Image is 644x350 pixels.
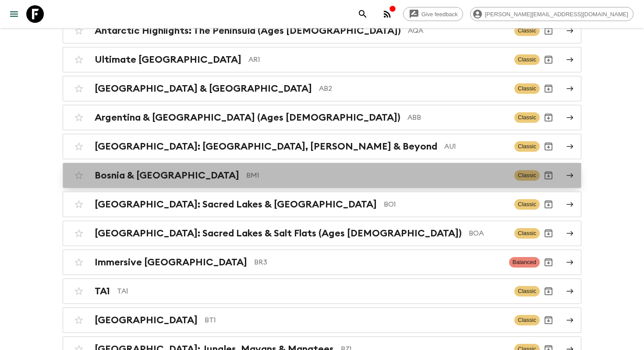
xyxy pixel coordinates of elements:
[469,228,507,239] p: BOA
[95,170,239,181] h2: Bosnia & [GEOGRAPHIC_DATA]
[540,51,557,68] button: Archive
[514,25,540,36] span: Classic
[540,109,557,126] button: Archive
[514,286,540,296] span: Classic
[95,314,198,326] h2: [GEOGRAPHIC_DATA]
[95,54,241,65] h2: Ultimate [GEOGRAPHIC_DATA]
[540,225,557,242] button: Archive
[540,254,557,271] button: Archive
[514,54,540,65] span: Classic
[63,192,581,217] a: [GEOGRAPHIC_DATA]: Sacred Lakes & [GEOGRAPHIC_DATA]BO1ClassicArchive
[509,257,540,268] span: Balanced
[95,228,462,239] h2: [GEOGRAPHIC_DATA]: Sacred Lakes & Salt Flats (Ages [DEMOGRAPHIC_DATA])
[403,7,463,21] a: Give feedback
[95,83,312,94] h2: [GEOGRAPHIC_DATA] & [GEOGRAPHIC_DATA]
[319,83,507,94] p: AB2
[5,5,23,23] button: menu
[63,163,581,188] a: Bosnia & [GEOGRAPHIC_DATA]BM1ClassicArchive
[95,286,110,297] h2: TA1
[95,25,401,36] h2: Antarctic Highlights: The Peninsula (Ages [DEMOGRAPHIC_DATA])
[514,141,540,152] span: Classic
[514,228,540,239] span: Classic
[248,54,507,65] p: AR1
[117,286,507,296] p: TA1
[63,47,581,72] a: Ultimate [GEOGRAPHIC_DATA]AR1ClassicArchive
[470,7,633,21] div: [PERSON_NAME][EMAIL_ADDRESS][DOMAIN_NAME]
[95,199,377,210] h2: [GEOGRAPHIC_DATA]: Sacred Lakes & [GEOGRAPHIC_DATA]
[63,221,581,246] a: [GEOGRAPHIC_DATA]: Sacred Lakes & Salt Flats (Ages [DEMOGRAPHIC_DATA])BOAClassicArchive
[480,11,633,18] span: [PERSON_NAME][EMAIL_ADDRESS][DOMAIN_NAME]
[63,279,581,304] a: TA1TA1ClassicArchive
[417,11,463,18] span: Give feedback
[95,112,400,123] h2: Argentina & [GEOGRAPHIC_DATA] (Ages [DEMOGRAPHIC_DATA])
[540,311,557,329] button: Archive
[514,112,540,123] span: Classic
[63,307,581,333] a: [GEOGRAPHIC_DATA]BT1ClassicArchive
[514,170,540,181] span: Classic
[540,167,557,184] button: Archive
[63,18,581,43] a: Antarctic Highlights: The Peninsula (Ages [DEMOGRAPHIC_DATA])AQAClassicArchive
[63,105,581,130] a: Argentina & [GEOGRAPHIC_DATA] (Ages [DEMOGRAPHIC_DATA])ABBClassicArchive
[384,199,507,210] p: BO1
[408,25,507,36] p: AQA
[407,112,507,123] p: ABB
[540,138,557,155] button: Archive
[444,141,507,152] p: AU1
[514,83,540,94] span: Classic
[254,257,502,268] p: BR3
[95,141,437,152] h2: [GEOGRAPHIC_DATA]: [GEOGRAPHIC_DATA], [PERSON_NAME] & Beyond
[514,199,540,210] span: Classic
[540,80,557,97] button: Archive
[63,76,581,101] a: [GEOGRAPHIC_DATA] & [GEOGRAPHIC_DATA]AB2ClassicArchive
[63,250,581,275] a: Immersive [GEOGRAPHIC_DATA]BR3BalancedArchive
[540,196,557,213] button: Archive
[514,315,540,325] span: Classic
[540,22,557,39] button: Archive
[95,257,247,268] h2: Immersive [GEOGRAPHIC_DATA]
[354,5,372,23] button: search adventures
[63,134,581,159] a: [GEOGRAPHIC_DATA]: [GEOGRAPHIC_DATA], [PERSON_NAME] & BeyondAU1ClassicArchive
[540,282,557,300] button: Archive
[205,315,507,325] p: BT1
[246,170,507,181] p: BM1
